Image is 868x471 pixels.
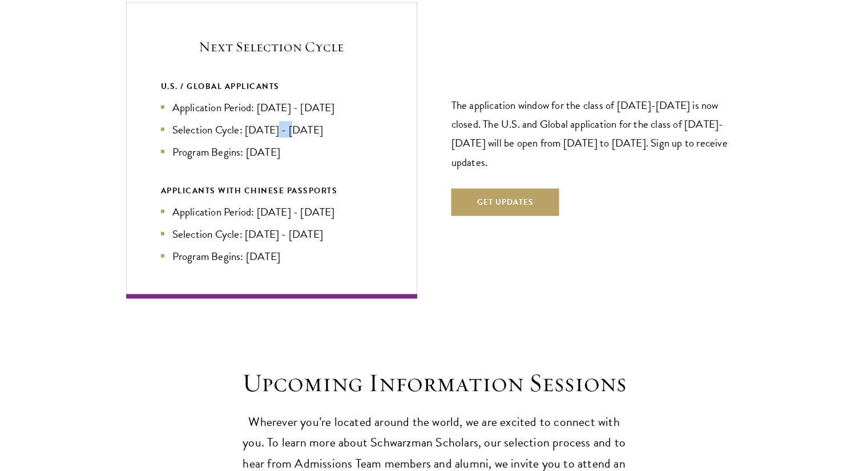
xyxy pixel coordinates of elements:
li: Application Period: [DATE] - [DATE] [161,204,382,220]
h2: Upcoming Information Sessions [237,367,631,399]
li: Selection Cycle: [DATE] - [DATE] [161,226,382,242]
li: Selection Cycle: [DATE] - [DATE] [161,121,382,138]
li: Program Begins: [DATE] [161,248,382,265]
button: Get Updates [451,189,559,216]
h5: Next Selection Cycle [161,37,382,56]
li: Program Begins: [DATE] [161,144,382,160]
p: The application window for the class of [DATE]-[DATE] is now closed. The U.S. and Global applicat... [451,96,742,171]
div: APPLICANTS WITH CHINESE PASSPORTS [161,184,382,198]
div: U.S. / GLOBAL APPLICANTS [161,79,382,94]
li: Application Period: [DATE] - [DATE] [161,99,382,116]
